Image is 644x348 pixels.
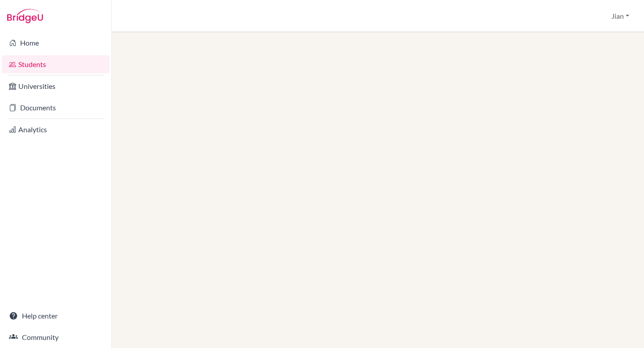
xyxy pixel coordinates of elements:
a: Help center [2,307,110,325]
a: Documents [2,99,110,117]
a: Universities [2,77,110,95]
a: Analytics [2,121,110,138]
a: Community [2,328,110,346]
a: Students [2,55,110,73]
button: Jian [607,8,633,25]
a: Home [2,34,110,52]
img: Bridge-U [7,9,43,23]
